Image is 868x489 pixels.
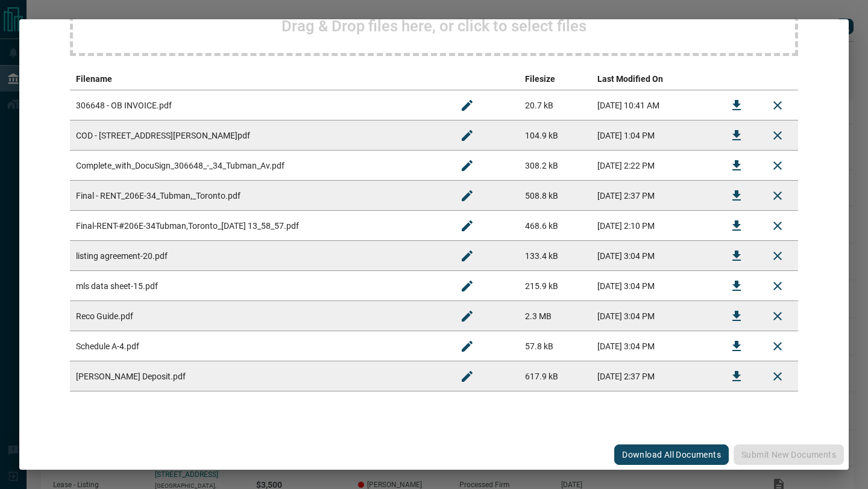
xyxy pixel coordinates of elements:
td: listing agreement-20.pdf [70,241,447,271]
button: Rename [453,362,482,391]
button: Download [722,362,751,391]
td: [DATE] 2:37 PM [591,361,716,391]
button: Rename [453,332,482,361]
td: [DATE] 10:41 AM [591,90,716,120]
button: Download [722,151,751,180]
td: 468.6 kB [519,211,591,241]
td: [DATE] 2:37 PM [591,181,716,211]
button: Download All Documents [614,444,729,465]
th: Last Modified On [591,68,716,90]
button: Rename [453,302,482,331]
td: 508.8 kB [519,181,591,211]
td: 617.9 kB [519,361,591,391]
button: Download [722,241,751,270]
button: Download [722,211,751,240]
td: Reco Guide.pdf [70,301,447,331]
button: Rename [453,151,482,180]
button: Download [722,121,751,150]
td: [PERSON_NAME] Deposit.pdf [70,361,447,391]
button: Rename [453,181,482,210]
td: [DATE] 3:04 PM [591,331,716,361]
td: 306648 - OB INVOICE.pdf [70,90,447,120]
td: [DATE] 2:22 PM [591,151,716,181]
td: 133.4 kB [519,241,591,271]
td: 308.2 kB [519,151,591,181]
th: delete file action column [757,68,798,90]
button: Rename [453,241,482,270]
td: 2.3 MB [519,301,591,331]
td: [DATE] 3:04 PM [591,301,716,331]
button: Rename [453,121,482,150]
button: Rename [453,272,482,301]
button: Remove File [763,241,792,270]
td: COD - [STREET_ADDRESS][PERSON_NAME]pdf [70,120,447,151]
button: Download [722,332,751,361]
td: Schedule A-4.pdf [70,331,447,361]
button: Rename [453,211,482,240]
td: 215.9 kB [519,271,591,301]
button: Download [722,302,751,331]
td: [DATE] 3:04 PM [591,241,716,271]
button: Remove File [763,332,792,361]
button: Remove File [763,121,792,150]
td: 104.9 kB [519,120,591,151]
button: Remove File [763,91,792,120]
button: Download [722,272,751,301]
h2: Drag & Drop files here, or click to select files [281,17,587,35]
td: [DATE] 2:10 PM [591,211,716,241]
button: Rename [453,91,482,120]
td: [DATE] 1:04 PM [591,120,716,151]
button: Remove File [763,272,792,301]
td: Final - RENT_206E-34_Tubman,_Toronto.pdf [70,181,447,211]
button: Download [722,181,751,210]
button: Remove File [763,211,792,240]
td: Final-RENT-#206E-34Tubman,Toronto_[DATE] 13_58_57.pdf [70,211,447,241]
button: Remove File [763,362,792,391]
td: [DATE] 3:04 PM [591,271,716,301]
button: Download [722,91,751,120]
th: download action column [716,68,757,90]
td: 57.8 kB [519,331,591,361]
td: mls data sheet-15.pdf [70,271,447,301]
button: Remove File [763,151,792,180]
th: Filename [70,68,447,90]
th: edit column [447,68,519,90]
th: Filesize [519,68,591,90]
button: Remove File [763,302,792,331]
button: Remove File [763,181,792,210]
td: 20.7 kB [519,90,591,120]
td: Complete_with_DocuSign_306648_-_34_Tubman_Av.pdf [70,151,447,181]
